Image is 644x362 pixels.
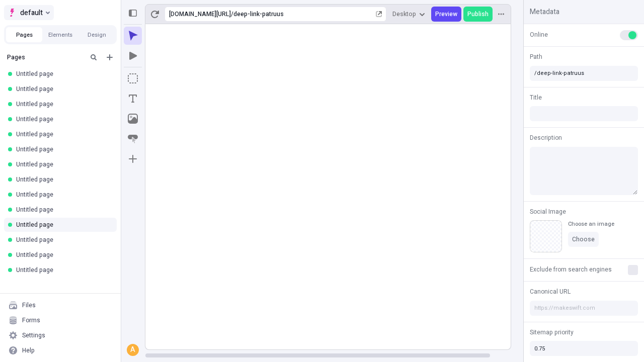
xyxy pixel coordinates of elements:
[530,207,566,216] span: Social Image
[16,160,109,168] div: Untitled page
[22,316,40,324] div: Forms
[392,10,416,18] span: Desktop
[16,191,109,199] div: Untitled page
[530,93,542,102] span: Title
[388,7,429,22] button: Desktop
[530,52,542,61] span: Path
[16,266,109,274] div: Untitled page
[22,331,45,339] div: Settings
[16,130,109,138] div: Untitled page
[568,220,614,228] div: Choose an image
[530,328,574,337] span: Sitemap priority
[431,7,461,22] button: Preview
[6,27,42,42] button: Pages
[104,51,116,63] button: Add new
[7,53,84,61] div: Pages
[467,10,489,18] span: Publish
[124,89,142,108] button: Text
[16,175,109,184] div: Untitled page
[16,221,109,229] div: Untitled page
[16,145,109,153] div: Untitled page
[124,130,142,148] button: Button
[16,100,109,108] div: Untitled page
[568,232,599,247] button: Choose
[78,27,115,42] button: Design
[530,287,571,296] span: Canonical URL
[128,345,138,355] div: A
[530,30,548,39] span: Online
[16,85,109,93] div: Untitled page
[530,265,612,274] span: Exclude from search engines
[463,7,493,22] button: Publish
[16,70,109,78] div: Untitled page
[530,133,562,142] span: Description
[4,5,54,20] button: Select site
[16,206,109,214] div: Untitled page
[572,235,595,243] span: Choose
[233,10,374,18] div: deep-link-patruus
[231,10,233,18] div: /
[22,301,36,309] div: Files
[22,346,35,354] div: Help
[169,10,231,18] div: [URL][DOMAIN_NAME]
[20,7,43,19] span: default
[124,69,142,87] button: Box
[16,251,109,259] div: Untitled page
[16,236,109,244] div: Untitled page
[42,27,78,42] button: Elements
[124,110,142,128] button: Image
[530,301,638,316] input: https://makeswift.com
[435,10,457,18] span: Preview
[16,115,109,123] div: Untitled page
